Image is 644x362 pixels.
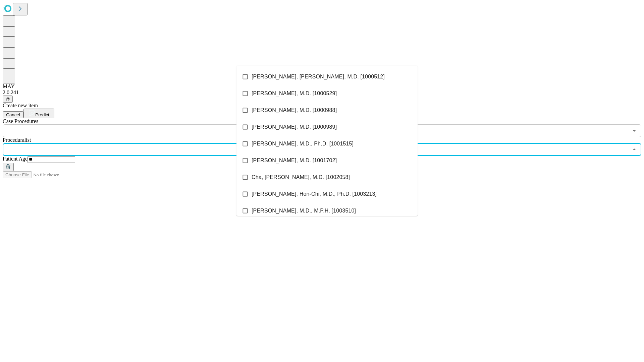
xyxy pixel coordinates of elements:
[252,207,356,215] span: [PERSON_NAME], M.D., M.P.H. [1003510]
[252,123,337,131] span: [PERSON_NAME], M.D. [1000989]
[3,96,13,103] button: @
[252,89,337,98] span: [PERSON_NAME], M.D. [1000529]
[35,112,49,117] span: Predict
[252,106,337,114] span: [PERSON_NAME], M.D. [1000988]
[3,156,28,162] span: Patient Age
[6,112,20,117] span: Cancel
[23,109,54,118] button: Predict
[3,103,38,108] span: Create new item
[252,173,350,181] span: Cha, [PERSON_NAME], M.D. [1002058]
[3,111,23,118] button: Cancel
[252,157,337,165] span: [PERSON_NAME], M.D. [1001702]
[3,83,641,89] div: MAY
[252,73,385,81] span: [PERSON_NAME], [PERSON_NAME], M.D. [1000512]
[252,140,354,148] span: [PERSON_NAME], M.D., Ph.D. [1001515]
[3,118,38,124] span: Scheduled Procedure
[5,97,10,102] span: @
[3,137,31,143] span: Proceduralist
[3,89,641,96] div: 2.0.241
[630,126,639,135] button: Open
[630,145,639,154] button: Close
[252,190,377,198] span: [PERSON_NAME], Hon-Chi, M.D., Ph.D. [1003213]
